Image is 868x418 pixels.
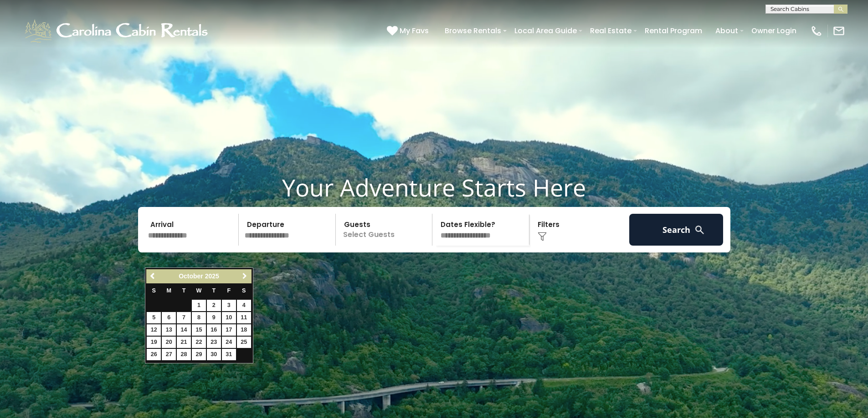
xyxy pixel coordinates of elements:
a: 4 [237,300,251,311]
img: phone-regular-white.png [810,25,823,37]
a: 24 [222,337,236,348]
a: 25 [237,337,251,348]
span: My Favs [400,25,429,36]
a: 19 [147,337,161,348]
a: Real Estate [586,23,636,39]
a: 28 [177,349,191,360]
span: Saturday [242,287,246,294]
button: Search [629,214,724,246]
a: 9 [207,312,221,323]
a: 22 [192,337,206,348]
a: 26 [147,349,161,360]
span: Tuesday [182,287,186,294]
img: White-1-1-2.png [23,17,212,45]
span: Monday [166,287,171,294]
a: 8 [192,312,206,323]
a: 30 [207,349,221,360]
img: mail-regular-white.png [832,25,845,37]
a: 31 [222,349,236,360]
span: October [179,272,203,280]
a: Rental Program [640,23,707,39]
a: 2 [207,300,221,311]
a: 18 [237,324,251,336]
a: My Favs [387,25,431,37]
a: Previous [147,271,159,282]
span: Thursday [212,287,216,294]
a: 14 [177,324,191,336]
img: filter--v1.png [538,232,547,241]
a: 10 [222,312,236,323]
a: 7 [177,312,191,323]
a: 1 [192,300,206,311]
a: 29 [192,349,206,360]
a: 20 [162,337,176,348]
a: 5 [147,312,161,323]
a: 23 [207,337,221,348]
h1: Your Adventure Starts Here [7,173,861,201]
span: Wednesday [196,287,202,294]
a: 16 [207,324,221,336]
p: Select Guests [339,214,432,246]
a: 13 [162,324,176,336]
a: Next [239,271,251,282]
a: 15 [192,324,206,336]
a: 3 [222,300,236,311]
a: 17 [222,324,236,336]
a: 11 [237,312,251,323]
span: 2025 [205,272,219,280]
a: 6 [162,312,176,323]
a: Browse Rentals [440,23,506,39]
img: search-regular-white.png [694,224,705,236]
a: About [711,23,743,39]
span: Previous [149,272,157,280]
a: 12 [147,324,161,336]
span: Friday [227,287,231,294]
a: Local Area Guide [510,23,581,39]
span: Sunday [152,287,156,294]
span: Next [241,272,248,280]
a: 21 [177,337,191,348]
a: 27 [162,349,176,360]
a: Owner Login [747,23,801,39]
